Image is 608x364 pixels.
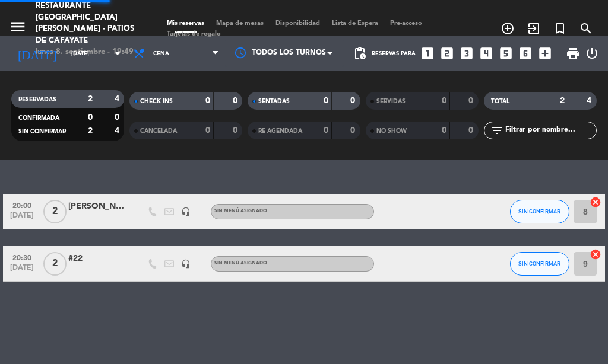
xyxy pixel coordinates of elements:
[214,261,267,266] span: Sin menú asignado
[88,127,93,135] strong: 2
[590,248,601,260] i: cancel
[140,128,177,134] span: CANCELADA
[115,127,122,135] strong: 4
[7,264,37,277] span: [DATE]
[350,126,357,135] strong: 0
[585,36,599,71] div: LOG OUT
[560,97,565,105] strong: 2
[258,128,302,134] span: RE AGENDADA
[110,46,125,60] i: arrow_drop_down
[376,128,407,134] span: NO SHOW
[9,18,27,36] i: menu
[566,46,580,60] span: print
[579,21,593,36] i: search
[498,46,514,61] i: looks_5
[553,21,567,36] i: turned_in_not
[88,113,93,122] strong: 0
[501,21,515,36] i: add_circle_outline
[353,46,367,60] span: pending_actions
[210,20,270,27] span: Mapa de mesas
[442,97,446,105] strong: 0
[115,113,122,122] strong: 0
[205,97,210,105] strong: 0
[9,18,27,40] button: menu
[233,126,240,135] strong: 0
[326,20,384,27] span: Lista de Espera
[384,20,428,27] span: Pre-acceso
[205,126,210,135] strong: 0
[518,208,560,215] span: SIN CONFIRMAR
[214,209,267,213] span: Sin menú asignado
[161,20,210,27] span: Mis reservas
[585,46,599,60] i: power_settings_new
[459,46,474,61] i: looks_3
[7,250,37,264] span: 20:30
[490,123,504,138] i: filter_list
[510,200,569,223] button: SIN CONFIRMAR
[68,252,128,266] div: #22
[504,124,596,137] input: Filtrar por nombre...
[510,252,569,276] button: SIN CONFIRMAR
[518,46,533,61] i: looks_6
[68,200,128,213] div: [PERSON_NAME]
[442,126,446,135] strong: 0
[376,98,406,104] span: SERVIDAS
[88,95,93,103] strong: 2
[18,129,66,135] span: SIN CONFIRMAR
[153,50,169,57] span: Cena
[258,98,290,104] span: SENTADAS
[140,98,173,104] span: CHECK INS
[7,212,37,225] span: [DATE]
[372,50,416,57] span: Reservas para
[324,97,328,105] strong: 0
[491,98,509,104] span: TOTAL
[161,31,227,37] span: Tarjetas de regalo
[181,259,191,269] i: headset_mic
[7,198,37,212] span: 20:00
[439,46,455,61] i: looks_two
[590,196,601,208] i: cancel
[43,200,66,223] span: 2
[181,207,191,216] i: headset_mic
[587,97,594,105] strong: 4
[479,46,494,61] i: looks_4
[9,41,65,65] i: [DATE]
[233,97,240,105] strong: 0
[324,126,328,135] strong: 0
[43,252,66,276] span: 2
[18,97,56,103] span: RESERVADAS
[270,20,326,27] span: Disponibilidad
[115,95,122,103] strong: 4
[420,46,435,61] i: looks_one
[468,97,476,105] strong: 0
[537,46,553,61] i: add_box
[468,126,476,135] strong: 0
[527,21,541,36] i: exit_to_app
[18,115,59,121] span: CONFIRMADA
[350,97,357,105] strong: 0
[518,260,560,267] span: SIN CONFIRMAR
